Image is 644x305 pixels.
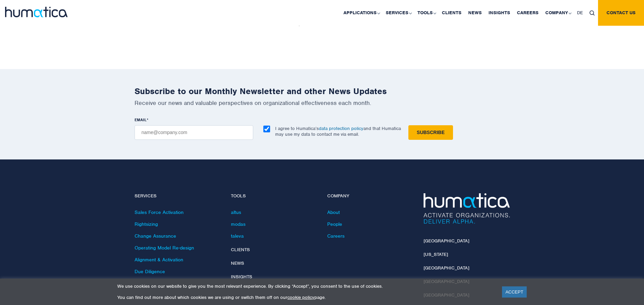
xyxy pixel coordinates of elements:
[424,252,448,257] a: [US_STATE]
[408,125,453,140] input: Subscribe
[577,10,583,16] span: DE
[135,257,183,263] a: Alignment & Activation
[275,126,401,137] p: I agree to Humatica’s and that Humatica may use my data to contact me via email.
[327,209,340,215] a: About
[319,126,363,131] a: data protection policy
[135,268,165,275] a: Due Diligence
[135,209,184,215] a: Sales Force Activation
[231,233,244,239] a: taleva
[424,265,469,271] a: [GEOGRAPHIC_DATA]
[424,193,510,224] img: Humatica
[135,245,194,251] a: Operating Model Re-design
[327,221,342,227] a: People
[231,193,317,199] h4: Tools
[231,274,252,280] a: Insights
[135,125,253,140] input: name@company.com
[135,221,158,227] a: Rightsizing
[502,286,527,298] a: ACCEPT
[231,221,245,227] a: modas
[135,233,176,239] a: Change Assurance
[327,233,344,239] a: Careers
[327,193,413,199] h4: Company
[424,238,469,244] a: [GEOGRAPHIC_DATA]
[117,295,494,300] p: You can find out more about which cookies we are using or switch them off on our page.
[135,86,510,96] h2: Subscribe to our Monthly Newsletter and other News Updates
[5,7,68,17] img: logo
[231,247,250,253] a: Clients
[590,10,595,16] img: search_icon
[135,99,510,107] p: Receive our news and valuable perspectives on organizational effectiveness each month.
[231,260,244,266] a: News
[231,209,241,215] a: altus
[135,193,221,199] h4: Services
[263,126,270,132] input: I agree to Humatica’sdata protection policyand that Humatica may use my data to contact me via em...
[117,283,494,289] p: We use cookies on our website to give you the most relevant experience. By clicking “Accept”, you...
[287,295,314,300] a: cookie policy
[135,117,147,123] span: EMAIL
